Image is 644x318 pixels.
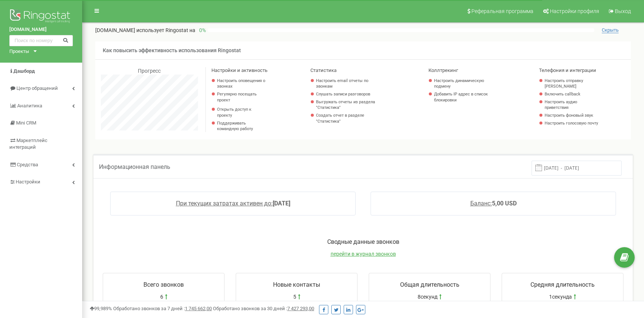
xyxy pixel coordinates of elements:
[16,179,40,185] span: Настройки
[176,200,290,207] a: При текущих затратах активен до:[DATE]
[428,67,458,73] span: Коллтрекинг
[331,251,396,257] a: перейти в журнал звонков
[9,138,47,150] span: Маркетплейс интеграций
[13,68,35,74] span: Дашборд
[471,8,533,14] span: Реферальная программа
[293,293,296,300] span: 5
[316,91,379,97] a: Слушать записи разговоров
[136,27,195,33] span: использует Ringostat на
[316,113,379,124] a: Создать отчет в разделе "Статистика"
[9,7,73,26] img: Ringostat logo
[9,48,29,55] div: Проекты
[470,200,492,207] span: Баланс:
[316,78,379,89] a: Настроить email отчеты по звонкам
[539,67,596,73] span: Телефония и интеграции
[9,35,73,46] input: Поиск по номеру
[470,200,517,207] a: Баланс:5,00 USD
[549,293,572,300] span: 1секунда
[217,107,267,118] a: Открыть доступ к проекту
[211,67,267,73] span: Настройки и активность
[217,120,267,132] p: Поддерживать командную работу
[113,306,212,311] span: Обработано звонков за 7 дней :
[327,238,399,245] span: Сводные данные звонков
[418,293,437,300] span: 8секунд
[16,120,36,126] span: Mini CRM
[160,293,163,300] span: 6
[400,281,459,288] span: Общая длительность
[17,103,42,108] span: Аналитика
[195,26,208,34] p: 0 %
[185,306,212,311] u: 1 745 662,00
[550,8,599,14] span: Настройки профиля
[545,78,598,89] a: Настроить отправку [PERSON_NAME]
[530,281,595,288] span: Средняя длительность
[545,113,598,119] a: Настроить фоновый звук
[273,281,320,288] span: Новые контакты
[316,99,379,111] a: Выгружать отчеты из раздела "Статистика"
[615,8,631,14] span: Выход
[434,91,492,103] a: Добавить IP адрес в список блокировки
[95,26,195,34] p: [DOMAIN_NAME]
[217,91,267,103] p: Регулярно посещать проект
[17,162,38,167] span: Средства
[545,91,598,97] a: Включить callback
[99,163,170,170] span: Информационная панель
[103,47,241,53] span: Как повысить эффективность использования Ringostat
[434,78,492,89] a: Настроить динамическую подмену
[213,306,314,311] span: Обработано звонков за 30 дней :
[138,68,161,74] span: Прогресс
[602,27,619,33] span: Скрыть
[310,67,337,73] span: Статистика
[90,306,112,311] span: 99,989%
[545,99,598,111] a: Настроить аудио приветствия
[143,281,184,288] span: Всего звонков
[545,120,598,126] a: Настроить голосовую почту
[217,78,267,89] a: Настроить оповещения о звонках
[9,26,73,33] a: [DOMAIN_NAME]
[176,200,273,207] span: При текущих затратах активен до:
[16,85,58,91] span: Центр обращений
[287,306,314,311] u: 7 427 293,00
